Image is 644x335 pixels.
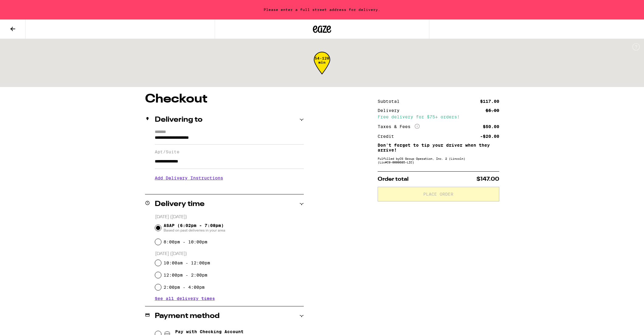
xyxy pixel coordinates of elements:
div: -$20.00 [480,134,499,138]
label: 10:00am - 12:00pm [164,260,210,265]
div: Free delivery for $75+ orders! [378,115,499,119]
p: [DATE] ([DATE]) [155,214,304,220]
div: Taxes & Fees [378,124,420,129]
div: 54-120 min [314,56,330,79]
span: Based on past deliveries in your area [164,228,225,233]
div: Subtotal [378,99,404,103]
p: Don't forget to tip your driver when they arrive! [378,143,499,152]
span: $147.00 [476,176,499,182]
div: $117.00 [480,99,499,103]
button: Place Order [378,187,499,201]
div: Credit [378,134,398,138]
h2: Payment method [155,312,220,320]
h2: Delivering to [155,116,203,124]
div: $5.00 [486,108,499,113]
label: 12:00pm - 2:00pm [164,273,207,277]
div: Fulfilled by CS Group Operation, Inc. 2 (Lincoln) (Lic# C9-0000685-LIC ) [378,157,499,164]
span: Place Order [423,192,453,196]
span: ASAP (6:02pm - 7:08pm) [164,223,225,233]
span: Order total [378,176,409,182]
h1: Checkout [145,93,304,105]
div: $50.00 [483,124,499,129]
div: Delivery [378,108,404,113]
h2: Delivery time [155,201,205,208]
p: We'll contact you at [PHONE_NUMBER] when we arrive [155,185,304,190]
p: [DATE] ([DATE]) [155,251,304,257]
button: See all delivery times [155,296,215,301]
h3: Add Delivery Instructions [155,171,304,185]
label: Apt/Suite [155,149,304,154]
label: 2:00pm - 4:00pm [164,285,205,290]
label: 8:00pm - 10:00pm [164,239,207,244]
